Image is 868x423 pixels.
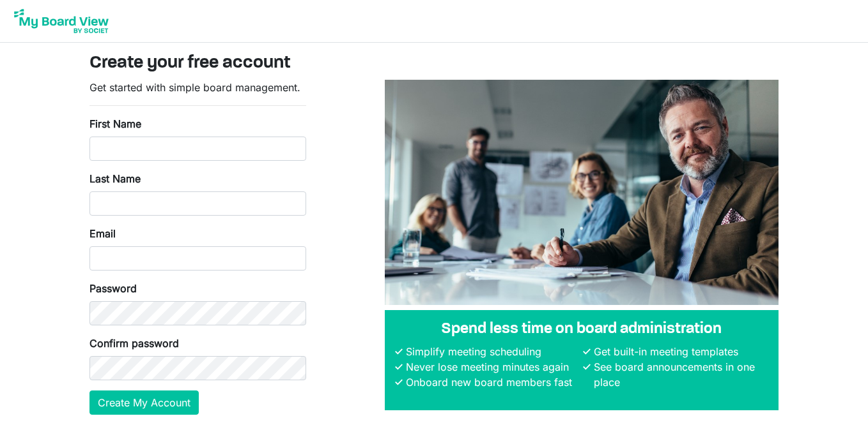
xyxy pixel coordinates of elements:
[89,81,300,94] span: Get started with simple board management.
[591,359,768,390] li: See board announcements in one place
[385,80,779,305] img: A photograph of board members sitting at a table
[395,320,768,339] h4: Spend less time on board administration
[89,116,141,131] label: First Name
[403,344,580,359] li: Simplify meeting scheduling
[403,375,580,390] li: Onboard new board members fast
[89,171,141,186] label: Last Name
[89,281,137,296] label: Password
[89,390,199,415] button: Create My Account
[10,5,112,37] img: My Board View Logo
[89,226,116,241] label: Email
[89,53,779,75] h3: Create your free account
[89,336,179,351] label: Confirm password
[403,359,580,375] li: Never lose meeting minutes again
[591,344,768,359] li: Get built-in meeting templates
